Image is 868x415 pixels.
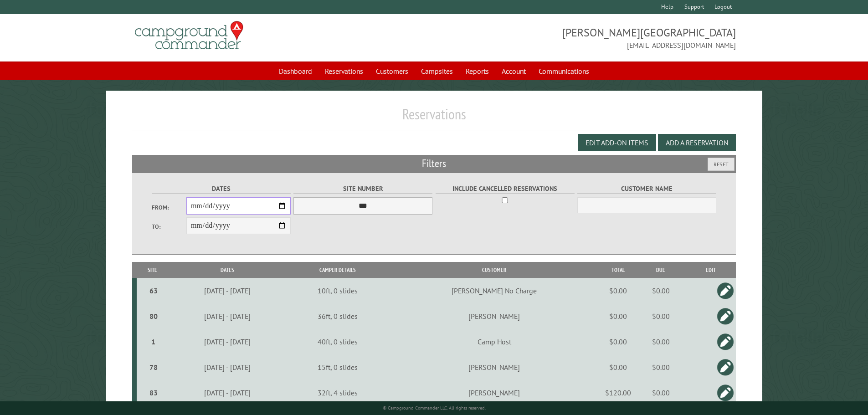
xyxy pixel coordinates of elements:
td: $120.00 [600,380,636,405]
img: Campground Commander [132,18,246,53]
td: [PERSON_NAME] No Charge [389,278,600,303]
th: Site [137,262,169,278]
label: To: [152,222,186,231]
small: © Campground Commander LLC. All rights reserved. [383,405,486,411]
td: $0.00 [600,329,636,354]
label: Include Cancelled Reservations [436,184,575,194]
button: Edit Add-on Items [578,134,656,151]
h1: Reservations [132,105,736,130]
div: 80 [140,312,167,321]
button: Add a Reservation [658,134,736,151]
td: $0.00 [636,380,685,405]
div: [DATE] - [DATE] [170,388,285,397]
td: Camp Host [389,329,600,354]
td: [PERSON_NAME] [389,303,600,329]
a: Customers [370,62,414,80]
th: Camper Details [286,262,389,278]
td: $0.00 [600,278,636,303]
div: 83 [140,388,167,397]
td: 15ft, 0 slides [286,354,389,380]
a: Reports [460,62,494,80]
span: [PERSON_NAME][GEOGRAPHIC_DATA] [EMAIL_ADDRESS][DOMAIN_NAME] [434,25,736,51]
label: Dates [152,184,291,194]
td: $0.00 [600,303,636,329]
th: Total [600,262,636,278]
th: Customer [389,262,600,278]
th: Due [636,262,685,278]
div: 63 [140,286,167,295]
a: Reservations [319,62,369,80]
td: $0.00 [636,278,685,303]
a: Account [496,62,531,80]
td: $0.00 [600,354,636,380]
td: 32ft, 4 slides [286,380,389,405]
td: 36ft, 0 slides [286,303,389,329]
div: [DATE] - [DATE] [170,286,285,295]
div: [DATE] - [DATE] [170,363,285,372]
button: Reset [708,158,734,171]
td: [PERSON_NAME] [389,380,600,405]
label: From: [152,203,186,212]
div: 1 [140,337,167,346]
h2: Filters [132,155,736,172]
div: [DATE] - [DATE] [170,337,285,346]
td: 10ft, 0 slides [286,278,389,303]
td: $0.00 [636,354,685,380]
td: [PERSON_NAME] [389,354,600,380]
label: Site Number [293,184,432,194]
div: 78 [140,363,167,372]
a: Dashboard [273,62,318,80]
th: Dates [168,262,286,278]
label: Customer Name [577,184,716,194]
td: 40ft, 0 slides [286,329,389,354]
div: [DATE] - [DATE] [170,312,285,321]
a: Campsites [416,62,458,80]
td: $0.00 [636,303,685,329]
td: $0.00 [636,329,685,354]
th: Edit [686,262,736,278]
a: Communications [533,62,595,80]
